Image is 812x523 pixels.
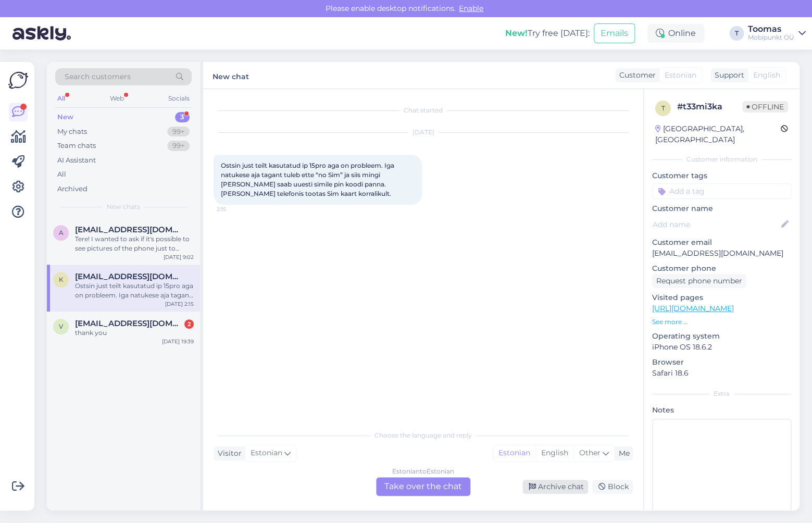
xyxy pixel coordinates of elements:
div: All [57,169,66,180]
div: Tere! I wanted to ask if it's possible to see pictures of the phone just to know what the C-level... [75,234,194,253]
div: 99+ [167,141,190,151]
span: Estonian [251,447,282,459]
div: Team chats [57,141,96,151]
div: Me [615,448,630,459]
div: T [729,26,744,41]
span: v [59,322,63,330]
span: English [753,70,780,81]
label: New chat [213,68,249,82]
div: Estonian to Estonian [392,467,454,476]
a: ToomasMobipunkt OÜ [748,25,806,42]
div: Ostsin just teilt kasutatud ip 15pro aga on probleem. Iga natukese aja tagant tuleb ette “no Sim”... [75,281,194,300]
span: Offline [742,101,788,113]
div: Mobipunkt OÜ [748,33,794,42]
div: My chats [57,127,87,137]
p: Customer name [652,203,791,214]
div: [DATE] 19:39 [162,338,194,345]
div: All [55,92,67,105]
div: Archived [57,184,88,194]
div: AI Assistant [57,155,96,166]
div: English [535,445,573,461]
div: New [57,112,73,122]
span: kenet.tokke@gmail.com [75,272,183,281]
span: a [59,229,64,236]
div: Visitor [214,448,242,459]
span: Enable [456,4,486,13]
div: Online [647,24,704,43]
span: New chats [107,202,140,211]
p: See more ... [652,317,791,327]
div: Socials [166,92,192,105]
p: Safari 18.6 [652,368,791,379]
span: Ostsin just teilt kasutatud ip 15pro aga on probleem. Iga natukese aja tagant tuleb ette “no Sim”... [221,161,396,197]
input: Add name [653,219,779,230]
span: Estonian [665,70,696,81]
div: Request phone number [652,274,746,288]
div: Archive chat [522,480,588,494]
span: Search customers [65,71,131,82]
div: Toomas [748,25,794,33]
div: 2 [184,319,194,329]
p: Customer phone [652,263,791,274]
div: thank you [75,328,194,338]
span: acoleman8@hotmail.com [75,225,183,234]
div: Customer [615,70,656,81]
div: Chat started [214,106,633,115]
p: Visited pages [652,292,791,303]
input: Add a tag [652,183,791,199]
a: [URL][DOMAIN_NAME] [652,304,734,313]
div: Support [710,70,744,81]
img: Askly Logo [8,70,28,90]
div: Customer information [652,155,791,164]
div: Take over the chat [376,477,470,496]
div: [GEOGRAPHIC_DATA], [GEOGRAPHIC_DATA] [655,123,781,145]
div: Extra [652,389,791,399]
div: Web [108,92,126,105]
span: v.pranskus@gmail.com [75,319,183,328]
div: # t33mi3ka [677,101,742,113]
div: Choose the language and reply [214,431,633,440]
div: [DATE] [214,128,633,137]
p: Notes [652,405,791,416]
p: [EMAIL_ADDRESS][DOMAIN_NAME] [652,248,791,259]
span: k [59,276,64,283]
span: Other [579,448,601,457]
p: Customer tags [652,170,791,181]
p: Customer email [652,237,791,248]
div: 99+ [167,127,190,137]
p: Browser [652,357,791,368]
div: Try free [DATE]: [505,27,590,40]
b: New! [505,28,528,38]
div: [DATE] 9:02 [164,253,194,261]
span: 2:15 [217,205,256,213]
div: 3 [175,112,190,122]
p: iPhone OS 18.6.2 [652,342,791,353]
div: Estonian [493,445,535,461]
div: Block [592,480,633,494]
span: t [661,104,665,112]
button: Emails [594,23,635,43]
div: [DATE] 2:15 [165,300,194,308]
p: Operating system [652,331,791,342]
